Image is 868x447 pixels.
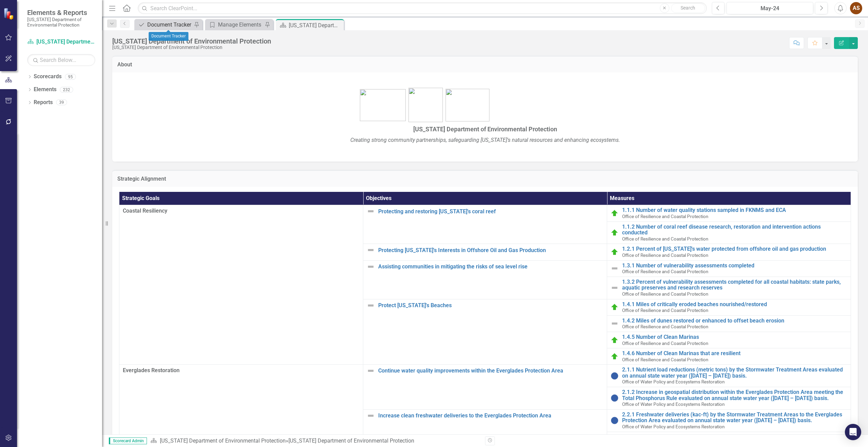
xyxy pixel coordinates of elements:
span: [US_STATE] Department of Environmental Protection [413,126,557,133]
input: Search ClearPoint... [138,2,707,14]
a: 1.4.6 Number of Clean Marinas that are resilient [622,350,847,357]
h3: Strategic Alignment [117,176,853,182]
td: Double-Click to Edit Right Click for Context Menu [363,244,607,260]
div: Open Intercom Messenger [845,424,861,440]
a: Continue water quality improvements within the Everglades Protection Area [378,368,603,374]
img: bhsp1.png [360,89,406,121]
img: Not Defined [611,284,619,292]
input: Search Below... [27,54,95,66]
img: On Target [611,229,619,237]
a: Increase clean freshwater deliveries to the Everglades Protection Area [378,413,603,419]
span: Office of Resilience and Coastal Protection [622,236,708,242]
img: Not Defined [367,263,375,271]
a: 1.3.1 Number of vulnerability assessments completed [622,263,847,269]
img: No Information [611,394,619,402]
img: On Target [611,352,619,361]
img: On Target [611,248,619,256]
div: [US_STATE] Department of Environmental Protection [112,45,271,50]
span: Office of Resilience and Coastal Protection [622,308,708,313]
a: 1.4.1 Miles of critically eroded beaches nourished/restored [622,301,847,308]
a: 2.1.2 Increase in geospatial distribution within the Everglades Protection Area meeting the Total... [622,389,847,401]
img: Not Defined [367,367,375,375]
a: Manage Elements [207,20,263,29]
a: Elements [34,86,56,94]
a: Protecting and restoring [US_STATE]'s coral reef [378,209,603,215]
td: Double-Click to Edit Right Click for Context Menu [607,299,851,315]
td: Double-Click to Edit Right Click for Context Menu [363,299,607,365]
div: » [150,437,480,445]
h3: About [117,62,853,68]
a: 1.1.1 Number of water quality stations sampled in FKNMS and ECA [622,207,847,213]
a: 1.3.2 Percent of vulnerability assessments completed for all coastal habitats: state parks, aquat... [622,279,847,291]
img: FL-DEP-LOGO-color-sam%20v4.jpg [408,88,443,122]
a: 1.2.1 Percent of [US_STATE]'s water protected from offshore oil and gas production [622,246,847,252]
a: Document Tracker [136,20,192,29]
div: [US_STATE] Department of Environmental Protection [289,21,342,30]
td: Double-Click to Edit Right Click for Context Menu [607,244,851,260]
span: Elements & Reports [27,9,95,17]
span: Office of Water Policy and Ecosystems Restoration [622,424,725,429]
a: 1.4.5 Number of Clean Marinas [622,334,847,340]
td: Double-Click to Edit Right Click for Context Menu [363,260,607,299]
td: Double-Click to Edit Right Click for Context Menu [363,365,607,410]
td: Double-Click to Edit Right Click for Context Menu [607,277,851,299]
button: Search [671,3,705,13]
td: Double-Click to Edit Right Click for Context Menu [607,332,851,348]
div: Document Tracker [149,32,188,41]
td: Double-Click to Edit Right Click for Context Menu [363,205,607,244]
a: 2.2.2 Freshwater deliveries (kac-ft) from the Water Conservation Areas to the [GEOGRAPHIC_DATA] e... [622,434,847,446]
img: On Target [611,303,619,311]
img: Not Defined [367,207,375,215]
button: May-24 [727,2,813,14]
td: Double-Click to Edit Right Click for Context Menu [607,387,851,410]
span: Office of Resilience and Coastal Protection [622,357,708,362]
a: 1.4.2 Miles of dunes restored or enhanced to offset beach erosion [622,318,847,324]
div: [US_STATE] Department of Environmental Protection [288,437,414,444]
a: Protecting [US_STATE]'s Interests in Offshore Oil and Gas Production [378,247,603,253]
span: Office of Resilience and Coastal Protection [622,269,708,274]
td: Double-Click to Edit Right Click for Context Menu [607,260,851,277]
td: Double-Click to Edit Right Click for Context Menu [607,315,851,332]
span: Office of Resilience and Coastal Protection [622,252,708,258]
div: 95 [65,74,76,80]
button: AS [850,2,862,14]
td: Double-Click to Edit Right Click for Context Menu [607,365,851,387]
img: Not Defined [367,412,375,420]
span: Office of Water Policy and Ecosystems Restoration [622,379,725,384]
span: Office of Resilience and Coastal Protection [622,291,708,297]
td: Double-Click to Edit Right Click for Context Menu [607,205,851,221]
a: Reports [34,99,53,106]
img: On Target [611,209,619,217]
td: Double-Click to Edit Right Click for Context Menu [607,409,851,432]
img: Not Defined [611,264,619,272]
img: No Information [611,416,619,425]
div: 232 [60,87,73,93]
img: ClearPoint Strategy [3,8,15,20]
img: bird1.png [446,89,489,121]
img: Not Defined [367,301,375,310]
td: Double-Click to Edit [119,205,363,365]
span: Office of Resilience and Coastal Protection [622,214,708,219]
span: Search [681,5,695,11]
td: Double-Click to Edit Right Click for Context Menu [607,348,851,365]
span: Office of Resilience and Coastal Protection [622,341,708,346]
a: [US_STATE] Department of Environmental Protection [160,437,286,444]
a: [US_STATE] Department of Environmental Protection [27,38,95,46]
a: Assisting communities in mitigating the risks of sea level rise [378,264,603,270]
div: May-24 [729,4,811,13]
span: Office of Water Policy and Ecosystems Restoration [622,401,725,407]
div: Document Tracker [147,20,192,29]
span: Office of Resilience and Coastal Protection [622,324,708,329]
img: Not Defined [367,246,375,254]
td: Double-Click to Edit Right Click for Context Menu [607,221,851,244]
em: Creating strong community partnerships, safeguarding [US_STATE]'s natural resources and enhancing... [350,137,620,143]
a: 1.1.2 Number of coral reef disease research, restoration and intervention actions conducted [622,224,847,236]
div: Manage Elements [218,20,263,29]
small: [US_STATE] Department of Environmental Protection [27,17,95,28]
span: Coastal Resiliency [123,207,360,215]
span: Scorecard Admin [109,437,147,444]
a: Scorecards [34,73,62,81]
a: Protect [US_STATE]'s Beaches [378,302,603,309]
img: On Target [611,336,619,344]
